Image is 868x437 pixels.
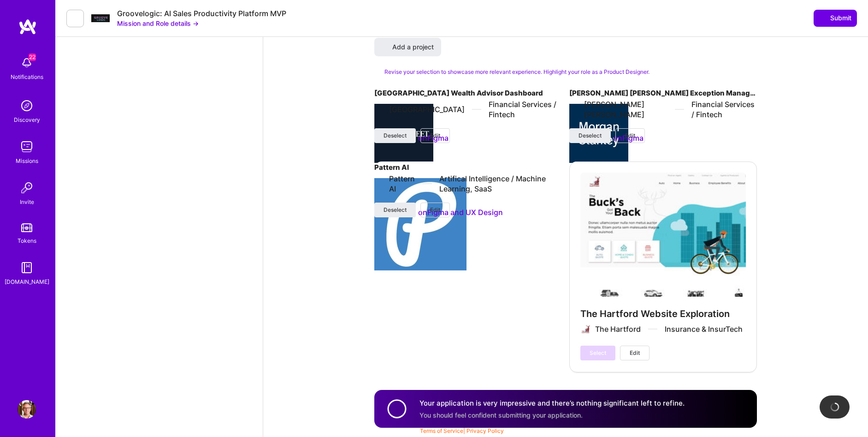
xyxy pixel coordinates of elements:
span: Edit [630,349,640,357]
img: logo [18,18,37,35]
h4: Pattern AI [374,162,562,174]
img: divider [675,109,684,110]
a: Terms of Service [420,427,463,434]
img: bell [18,54,36,72]
img: divider [423,183,432,184]
div: [GEOGRAPHIC_DATA] Financial Services / Fintech [389,99,562,120]
img: divider [472,109,481,110]
img: loading [830,402,839,412]
img: Company logo [374,178,466,270]
div: Discovery [14,115,40,125]
span: Deselect [579,132,602,140]
div: Tokens [18,236,36,245]
img: guide book [18,258,36,277]
span: Edit [625,132,635,140]
i: icon LeftArrowDark [71,15,79,22]
i: Check [374,67,381,74]
span: You should feel confident submitting your application. [419,411,583,419]
a: Privacy Policy [466,427,504,434]
div: Invite [20,197,34,207]
div: Pattern AI Artifical Intelligence / Machine Learning, SaaS [389,174,562,194]
h4: [PERSON_NAME] [PERSON_NAME] Exception Management Platform [569,87,757,99]
h4: [GEOGRAPHIC_DATA] Wealth Advisor Dashboard [374,87,562,99]
div: Notifications [11,72,43,82]
span: Deselect [384,206,407,214]
div: Groovelogic: AI Sales Productivity Platform MVP [117,9,286,18]
img: teamwork [18,138,36,156]
div: null [814,10,857,26]
span: Edit [430,132,440,140]
span: Add a project [382,42,434,52]
div: © 2025 ATeams Inc., All rights reserved. [55,409,868,432]
img: Company logo [569,104,628,163]
div: Matched on Figma [569,122,757,154]
div: [PERSON_NAME] [PERSON_NAME] Financial Services / Fintech [584,99,757,120]
img: tokens [21,223,32,232]
img: Company Logo [91,14,110,23]
img: Company logo [374,104,433,163]
span: 22 [29,54,36,61]
span: Deselect [384,132,407,140]
i: icon SendLight [819,14,827,22]
div: Matched on Figma and UX Design [374,197,562,228]
span: Revise your selection to showcase more relevant experience. Highlight your role as a Product Desi... [384,67,650,76]
span: | [420,427,504,434]
img: User Avatar [18,400,36,419]
i: icon PlusBlack [382,44,389,51]
div: Missions [16,156,38,166]
button: Mission and Role details → [117,18,199,28]
h4: Your application is very impressive and there’s nothing significant left to refine. [419,398,685,408]
img: Invite [18,179,36,197]
div: Matched on Figma [374,122,562,154]
span: Edit [430,206,440,214]
img: discovery [18,96,36,115]
span: Submit [819,13,851,23]
div: [DOMAIN_NAME] [5,277,49,287]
